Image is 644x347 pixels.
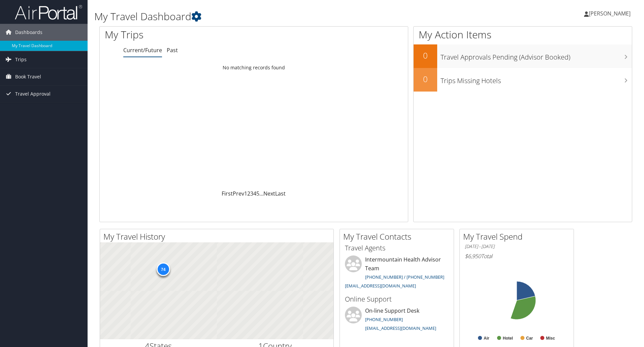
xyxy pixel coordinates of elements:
[414,28,632,42] h1: My Action Items
[589,10,631,17] span: [PERSON_NAME]
[463,231,574,242] h2: My Travel Spend
[253,190,256,197] a: 4
[414,50,437,61] h2: 0
[256,190,259,197] a: 5
[441,73,632,85] h3: Trips Missing Hotels
[15,51,27,68] span: Trips
[275,190,286,197] a: Last
[94,9,456,24] h1: My Travel Dashboard
[123,46,162,54] a: Current/Future
[465,243,569,250] h6: [DATE] - [DATE]
[345,243,449,253] h3: Travel Agents
[503,336,513,341] text: Hotel
[465,252,569,260] h6: Total
[414,68,632,92] a: 0Trips Missing Hotels
[342,255,452,291] li: Intermountain Health Advisor Team
[167,46,178,54] a: Past
[15,4,82,20] img: airportal-logo.png
[156,263,170,276] div: 74
[365,325,436,331] a: [EMAIL_ADDRESS][DOMAIN_NAME]
[345,283,416,289] a: [EMAIL_ADDRESS][DOMAIN_NAME]
[15,24,42,41] span: Dashboards
[414,44,632,68] a: 0Travel Approvals Pending (Advisor Booked)
[222,190,233,197] a: First
[414,73,437,85] h2: 0
[484,336,489,341] text: Air
[103,231,333,242] h2: My Travel History
[263,190,275,197] a: Next
[100,62,408,74] td: No matching records found
[247,190,250,197] a: 2
[342,307,452,334] li: On-line Support Desk
[244,190,247,197] a: 1
[365,316,403,322] a: [PHONE_NUMBER]
[233,190,244,197] a: Prev
[15,85,51,102] span: Travel Approval
[345,294,449,304] h3: Online Support
[546,336,555,341] text: Misc
[105,28,275,42] h1: My Trips
[250,190,253,197] a: 3
[259,190,263,197] span: …
[365,274,444,280] a: [PHONE_NUMBER] / [PHONE_NUMBER]
[15,68,41,85] span: Book Travel
[465,252,481,260] span: $6,950
[441,49,632,62] h3: Travel Approvals Pending (Advisor Booked)
[584,3,637,24] a: [PERSON_NAME]
[343,231,454,242] h2: My Travel Contacts
[526,336,533,341] text: Car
